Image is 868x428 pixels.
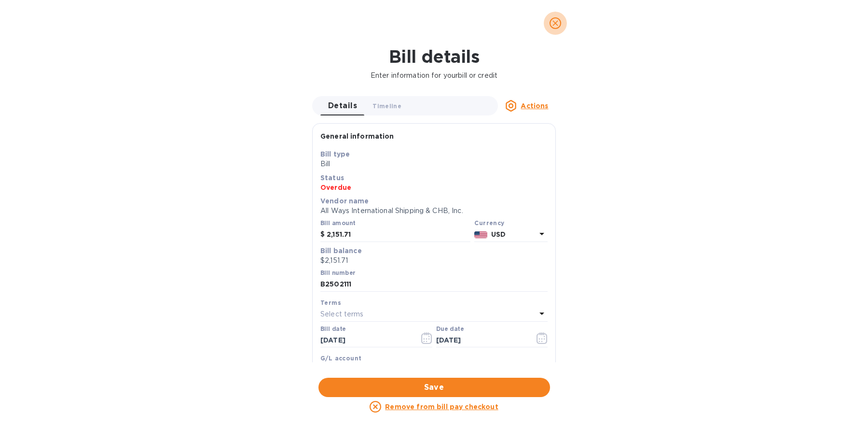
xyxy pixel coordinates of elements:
[320,228,327,242] div: $
[320,174,344,182] b: Status
[8,71,860,81] p: Enter information for your bill or credit
[320,132,394,140] b: General information
[474,219,504,227] b: Currency
[326,382,542,393] span: Save
[327,228,470,242] input: $ Enter bill amount
[320,247,362,255] b: Bill balance
[320,309,364,319] p: Select terms
[320,183,548,192] p: Overdue
[436,333,527,348] input: Due date
[8,46,860,67] h1: Bill details
[320,256,548,266] p: $2,151.71
[320,150,350,158] b: Bill type
[491,230,506,238] b: USD
[385,403,498,411] u: Remove from bill pay checkout
[320,326,346,332] label: Bill date
[320,206,548,216] p: All Ways International Shipping & CHB, Inc.
[521,102,548,110] u: Actions
[320,221,355,227] label: Bill amount
[328,99,357,113] span: Details
[320,355,361,362] b: G/L account
[320,299,341,306] b: Terms
[320,197,369,205] b: Vendor name
[318,378,550,397] button: Save
[372,101,401,111] span: Timeline
[320,333,412,348] input: Select date
[436,326,464,332] label: Due date
[474,231,487,238] img: USD
[320,277,548,292] input: Enter bill number
[544,12,567,35] button: close
[320,270,355,276] label: Bill number
[320,159,548,169] p: Bill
